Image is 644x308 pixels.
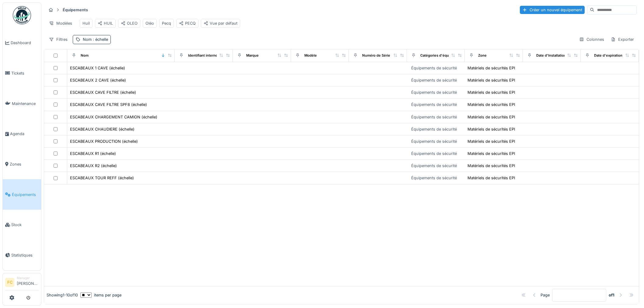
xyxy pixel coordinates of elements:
[70,77,126,83] div: ESCABEAUX 2 CAVE (échelle)
[70,163,117,169] div: ESCABEAUX R2 (échelle)
[10,131,39,137] span: Agenda
[11,40,39,46] span: Dashboard
[5,278,14,287] li: FC
[12,192,39,198] span: Équipements
[46,19,75,28] div: Modèles
[70,175,134,181] div: ESCABEAUX TOUR REFF (échelle)
[411,151,457,156] div: Équipements de sécurité
[594,53,622,58] div: Date d'expiration
[467,102,515,107] div: Matériels de sécurités EPI
[70,138,138,144] div: ESCABEAUX PRODUCTION (échelle)
[92,37,108,42] span: : échelle
[13,6,31,24] img: Badge_color-CXgf-gQk.svg
[609,292,614,298] strong: of 1
[83,37,108,42] div: Nom
[3,119,41,149] a: Agenda
[11,252,39,258] span: Statistiques
[11,222,39,228] span: Stock
[70,89,136,95] div: ESCABEAUX CAVE FILTRE (échelle)
[10,161,39,167] span: Zones
[467,151,515,156] div: Matériels de sécurités EPI
[478,53,487,58] div: Zone
[467,138,515,144] div: Matériels de sécurités EPI
[304,53,317,58] div: Modèle
[188,53,218,58] div: Identifiant interne
[11,70,39,76] span: Tickets
[608,35,637,44] div: Exporter
[411,77,457,83] div: Équipements de sécurité
[3,88,41,119] a: Maintenance
[17,276,39,289] li: [PERSON_NAME]
[60,7,90,13] strong: Équipements
[467,126,515,132] div: Matériels de sécurités EPI
[411,65,457,71] div: Équipements de sécurité
[420,53,463,58] div: Catégories d'équipement
[70,151,116,156] div: ESCABEAUX R1 (échelle)
[121,20,138,26] div: OLEO
[70,65,125,71] div: ESCABEAUX 1 CAVE (échelle)
[70,114,157,120] div: ESCABEAUX CHARGEMENT CAMION (échelle)
[362,53,390,58] div: Numéro de Série
[70,102,147,107] div: ESCABEAUX CAVE FILTRE SPF8 (échelle)
[576,35,607,44] div: Colonnes
[467,163,515,169] div: Matériels de sécurités EPI
[467,77,515,83] div: Matériels de sécurités EPI
[162,20,171,26] div: Pecq
[3,58,41,89] a: Tickets
[204,20,237,26] div: Vue par défaut
[3,210,41,240] a: Stock
[411,138,457,144] div: Équipements de sécurité
[467,89,515,95] div: Matériels de sécurités EPI
[145,20,154,26] div: Oléo
[467,65,515,71] div: Matériels de sécurités EPI
[536,53,566,58] div: Date d'Installation
[411,114,457,120] div: Équipements de sécurité
[46,35,70,44] div: Filtres
[411,163,457,169] div: Équipements de sécurité
[467,175,515,181] div: Matériels de sécurités EPI
[520,6,585,14] div: Créer un nouvel équipement
[411,126,457,132] div: Équipements de sécurité
[98,20,113,26] div: HUIL
[411,175,457,181] div: Équipements de sécurité
[467,114,515,120] div: Matériels de sécurités EPI
[3,149,41,180] a: Zones
[70,126,135,132] div: ESCABEAUX CHAUDIERE (échelle)
[411,102,457,107] div: Équipements de sécurité
[3,240,41,271] a: Statistiques
[179,20,196,26] div: PECQ
[82,20,90,26] div: Huil
[81,53,89,58] div: Nom
[411,89,457,95] div: Équipements de sécurité
[541,292,550,298] div: Page
[3,28,41,58] a: Dashboard
[3,179,41,210] a: Équipements
[5,276,39,290] a: FC Manager[PERSON_NAME]
[12,101,39,107] span: Maintenance
[80,292,121,298] div: items per page
[17,276,39,280] div: Manager
[47,292,78,298] div: Showing 1 - 10 of 10
[246,53,259,58] div: Marque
